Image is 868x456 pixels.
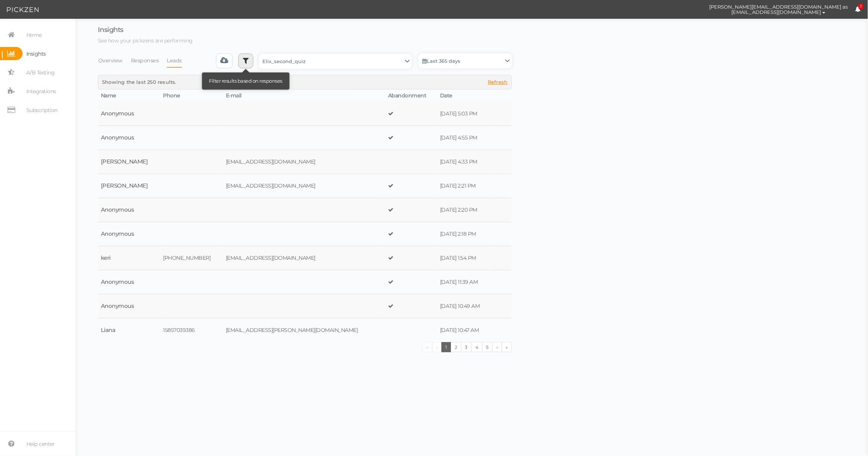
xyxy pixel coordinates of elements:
[442,342,451,352] a: 1
[98,246,160,270] td: keri
[388,92,426,99] span: Abandonment
[502,342,512,352] a: »
[98,26,123,34] span: Insights
[98,198,160,222] td: Anonymous
[98,270,160,294] td: Anonymous
[26,29,42,41] span: Home
[98,53,123,68] a: Overview
[437,222,491,246] td: [DATE] 2:18 PM
[131,53,159,68] a: Responses
[451,342,461,352] a: 2
[482,342,493,352] a: 5
[223,150,385,174] td: [EMAIL_ADDRESS][DOMAIN_NAME]
[732,9,821,15] span: [EMAIL_ADDRESS][DOMAIN_NAME]
[98,150,160,174] td: [PERSON_NAME]
[98,294,160,318] td: Anonymous
[471,342,483,352] a: 4
[461,342,472,352] a: 3
[488,79,508,85] span: Refresh
[98,37,193,44] span: See how your pickzens are performing
[160,246,223,270] td: [PHONE_NUMBER]
[437,198,491,222] td: [DATE] 2:20 PM
[98,198,512,222] tr: Anonymous [DATE] 2:20 PM
[223,246,385,270] td: [EMAIL_ADDRESS][DOMAIN_NAME]
[204,74,288,87] div: Filter results based on responses
[419,53,512,68] a: Last 365 days
[226,92,242,99] span: E-mail
[160,318,223,342] td: 15857039386
[492,342,502,352] a: ›
[163,92,180,99] span: Phone
[98,270,512,294] tr: Anonymous [DATE] 11:39 AM
[98,150,512,174] tr: [PERSON_NAME] [EMAIL_ADDRESS][DOMAIN_NAME] [DATE] 4:33 PM
[26,85,56,97] span: Integrations
[223,318,385,342] td: [EMAIL_ADDRESS][PERSON_NAME][DOMAIN_NAME]
[7,5,39,14] img: Pickzen logo
[98,318,160,342] td: Liana
[98,102,512,126] tr: Anonymous [DATE] 5:03 PM
[437,294,491,318] td: [DATE] 10:49 AM
[440,92,452,99] span: Date
[437,246,491,270] td: [DATE] 1:54 PM
[98,174,160,198] td: [PERSON_NAME]
[26,104,58,116] span: Subscription
[98,174,512,198] tr: [PERSON_NAME] [EMAIL_ADDRESS][DOMAIN_NAME] [DATE] 2:21 PM
[710,4,848,9] span: [PERSON_NAME][EMAIL_ADDRESS][DOMAIN_NAME] as
[437,102,491,126] td: [DATE] 5:03 PM
[98,318,512,342] tr: Liana 15857039386 [EMAIL_ADDRESS][PERSON_NAME][DOMAIN_NAME] [DATE] 10:47 AM
[167,53,190,68] li: Leads
[26,438,55,450] span: Help center
[689,3,702,16] img: cd8312e7a6b0c0157f3589280924bf3e
[437,126,491,150] td: [DATE] 4:55 PM
[167,53,183,68] a: Leads
[98,53,131,68] li: Overview
[859,4,864,9] span: 3
[98,126,160,150] td: Anonymous
[437,270,491,294] td: [DATE] 11:39 AM
[98,222,160,246] td: Anonymous
[131,53,167,68] li: Responses
[98,246,512,270] tr: keri [PHONE_NUMBER] [EMAIL_ADDRESS][DOMAIN_NAME] [DATE] 1:54 PM
[437,318,491,342] td: [DATE] 10:47 AM
[26,67,55,79] span: A/B Testing
[26,48,46,60] span: Insights
[98,222,512,246] tr: Anonymous [DATE] 2:18 PM
[98,294,512,318] tr: Anonymous [DATE] 10:49 AM
[98,126,512,150] tr: Anonymous [DATE] 4:55 PM
[223,174,385,198] td: [EMAIL_ADDRESS][DOMAIN_NAME]
[702,0,855,18] button: [PERSON_NAME][EMAIL_ADDRESS][DOMAIN_NAME] as [EMAIL_ADDRESS][DOMAIN_NAME]
[102,79,177,85] span: Showing the last 250 results.
[101,92,116,99] span: Name
[98,102,160,126] td: Anonymous
[437,174,491,198] td: [DATE] 2:21 PM
[437,150,491,174] td: [DATE] 4:33 PM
